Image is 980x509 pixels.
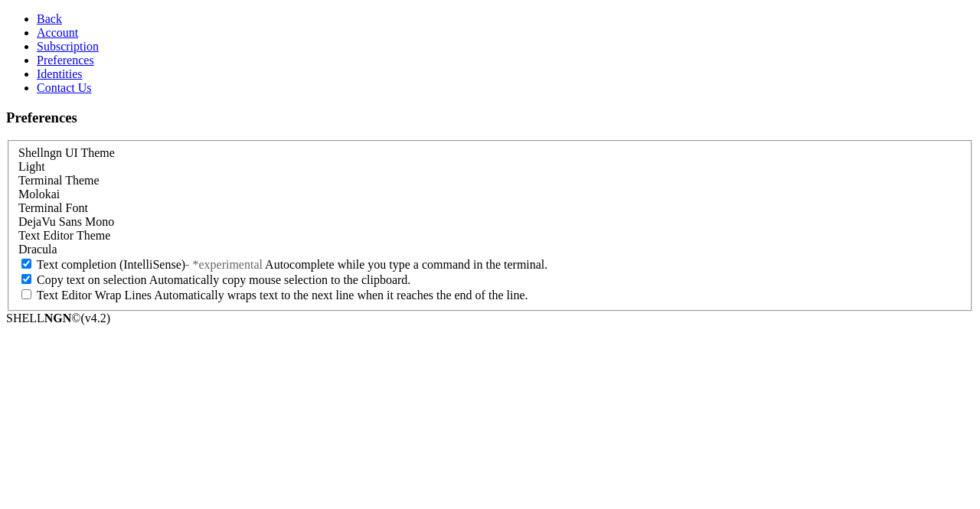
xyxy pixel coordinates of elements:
label: Text Editor Theme [18,229,110,242]
h3: Preferences [6,109,974,126]
span: Copy text on selection [37,273,147,286]
label: Terminal Font [18,201,88,214]
span: - *experimental [185,258,263,271]
div: Dracula [18,243,962,256]
div: Light [18,160,962,174]
input: Copy text on selection Automatically copy mouse selection to the clipboard. [21,274,31,284]
label: Terminal Theme [18,174,100,187]
span: Text completion (IntelliSense) [37,258,185,271]
span: Dracula [18,243,57,256]
span: Molokai [18,188,60,201]
a: Identities [37,67,83,80]
b: NGN [44,312,72,325]
div: Molokai [18,188,962,201]
a: Account [37,26,78,39]
span: Light [18,160,45,173]
a: Subscription [37,40,99,53]
a: Preferences [37,54,94,67]
label: Shellngn UI Theme [18,146,115,159]
input: Text completion (IntelliSense)- *experimental Autocomplete while you type a command in the terminal. [21,259,31,269]
span: SHELL © [6,312,110,325]
div: DejaVu Sans Mono [18,215,962,229]
span: Automatically wraps text to the next line when it reaches the end of the line. [154,289,528,302]
a: Back [37,12,62,25]
input: Text Editor Wrap Lines Automatically wraps text to the next line when it reaches the end of the l... [21,289,31,299]
span: Text Editor Wrap Lines [37,289,152,302]
span: 4.2.0 [81,312,111,325]
a: Contact Us [37,81,92,94]
span: DejaVu Sans Mono [18,215,114,228]
span: Autocomplete while you type a command in the terminal. [265,258,547,271]
span: Automatically copy mouse selection to the clipboard. [149,273,411,286]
